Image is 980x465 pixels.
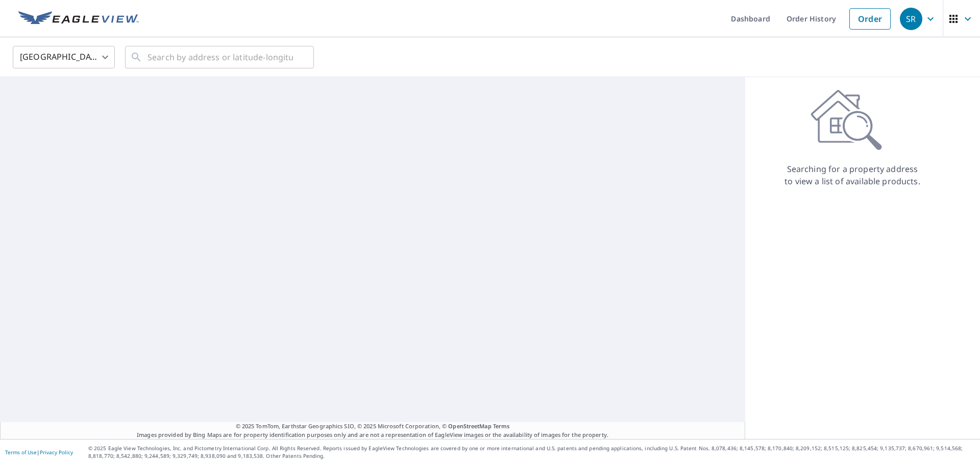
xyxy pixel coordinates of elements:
[900,8,922,30] div: SR
[448,422,491,430] a: OpenStreetMap
[40,449,73,456] a: Privacy Policy
[849,8,891,30] a: Order
[5,449,73,455] p: |
[493,422,510,430] a: Terms
[148,43,293,71] input: Search by address or latitude-longitude
[5,449,37,456] a: Terms of Use
[236,422,510,431] span: © 2025 TomTom, Earthstar Geographics SIO, © 2025 Microsoft Corporation, ©
[13,43,115,71] div: [GEOGRAPHIC_DATA]
[18,11,139,27] img: EV Logo
[784,163,921,187] p: Searching for a property address to view a list of available products.
[88,445,975,460] p: © 2025 Eagle View Technologies, Inc. and Pictometry International Corp. All Rights Reserved. Repo...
